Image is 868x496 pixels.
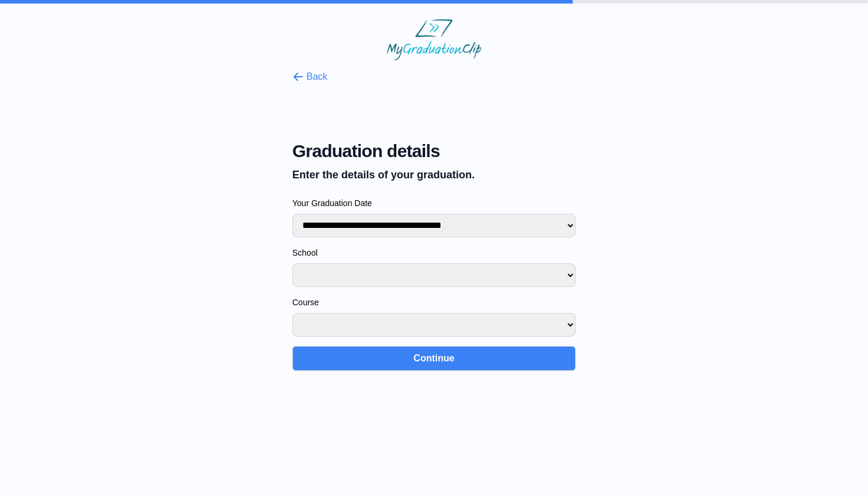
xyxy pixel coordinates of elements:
[292,296,576,308] label: Course
[292,247,576,259] label: School
[292,346,576,371] button: Continue
[292,70,328,84] button: Back
[292,167,576,183] p: Enter the details of your graduation.
[292,141,576,162] span: Graduation details
[387,19,481,60] img: MyGraduationClip
[292,197,576,209] label: Your Graduation Date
